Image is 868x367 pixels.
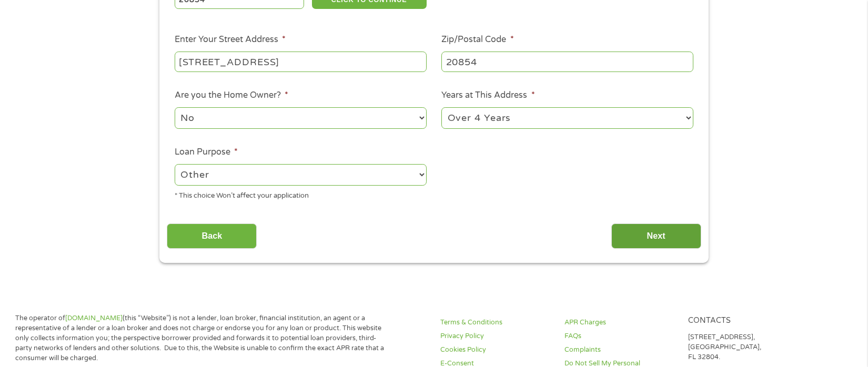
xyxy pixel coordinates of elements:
input: Next [611,223,701,249]
a: Terms & Conditions [440,318,551,328]
label: Zip/Postal Code [441,34,513,45]
a: APR Charges [564,318,675,328]
label: Loan Purpose [175,147,238,158]
label: Enter Your Street Address [175,34,286,45]
h4: Contacts [688,316,799,326]
label: Are you the Home Owner? [175,90,288,101]
a: [DOMAIN_NAME] [65,314,123,322]
a: FAQs [564,331,675,341]
label: Years at This Address [441,90,534,101]
div: * This choice Won’t affect your application [175,187,427,201]
a: Privacy Policy [440,331,551,341]
p: The operator of (this “Website”) is not a lender, loan broker, financial institution, an agent or... [15,313,387,363]
p: [STREET_ADDRESS], [GEOGRAPHIC_DATA], FL 32804. [688,332,799,362]
input: 1 Main Street [175,52,427,72]
input: Back [167,223,257,249]
a: Complaints [564,345,675,355]
a: Cookies Policy [440,345,551,355]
